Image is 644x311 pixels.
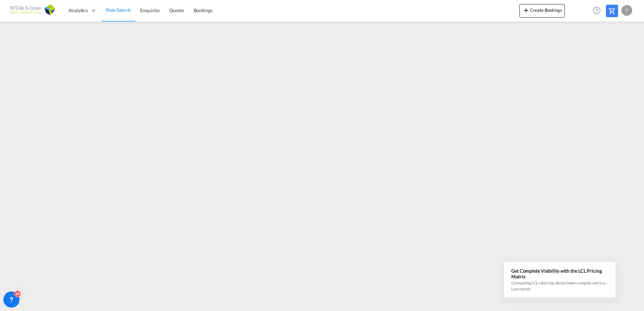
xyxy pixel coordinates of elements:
[140,7,160,13] span: Enquiries
[106,7,131,13] span: Rate Search
[194,7,213,13] span: Bookings
[591,5,603,16] span: Help
[621,5,632,16] div: t
[10,3,56,18] img: af31b1c0b01f11ecbc353f8e72265e29.png
[519,4,565,18] button: icon-plus 400-fgCreate Bookings
[591,5,606,17] div: Help
[169,7,184,13] span: Quotes
[69,7,88,14] span: Analytics
[522,6,530,14] md-icon: icon-plus 400-fg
